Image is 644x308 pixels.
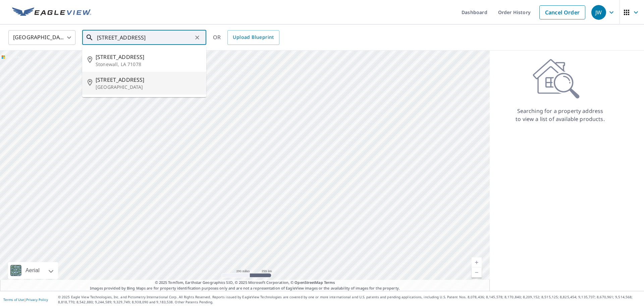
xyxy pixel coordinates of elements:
[8,28,75,47] div: [GEOGRAPHIC_DATA]
[96,61,201,68] p: Stonewall, LA 71078
[3,298,48,302] p: |
[233,33,274,42] span: Upload Blueprint
[3,297,24,302] a: Terms of Use
[539,5,585,19] a: Cancel Order
[294,280,323,285] a: OpenStreetMap
[23,262,42,279] div: Aerial
[26,297,48,302] a: Privacy Policy
[58,295,641,305] p: © 2025 Eagle View Technologies, Inc. and Pictometry International Corp. All Rights Reserved. Repo...
[8,262,58,279] div: Aerial
[155,280,335,286] span: © 2025 TomTom, Earthstar Geographics SIO, © 2025 Microsoft Corporation, ©
[97,28,193,47] input: Search by address or latitude-longitude
[12,7,91,17] img: EV Logo
[193,33,202,42] button: Clear
[96,84,201,90] p: [GEOGRAPHIC_DATA]
[472,267,482,278] a: Current Level 5, Zoom Out
[213,30,279,45] div: OR
[324,280,335,285] a: Terms
[96,53,201,61] span: [STREET_ADDRESS]
[591,5,606,20] div: JW
[227,30,279,45] a: Upload Blueprint
[472,257,482,267] a: Current Level 5, Zoom In
[96,76,201,84] span: [STREET_ADDRESS]
[515,107,605,123] p: Searching for a property address to view a list of available products.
